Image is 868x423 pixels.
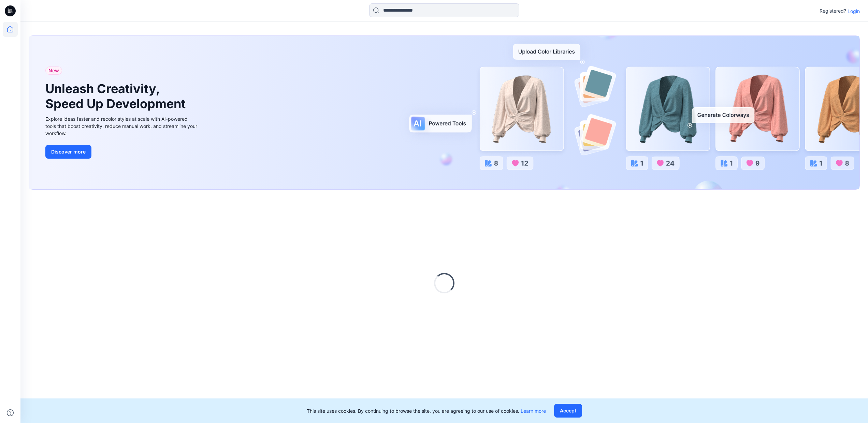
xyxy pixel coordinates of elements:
[820,7,846,15] p: Registered?
[45,115,199,137] div: Explore ideas faster and recolor styles at scale with AI-powered tools that boost creativity, red...
[521,408,546,414] a: Learn more
[848,8,860,15] p: Login
[45,145,199,159] a: Discover more
[307,407,546,414] p: This site uses cookies. By continuing to browse the site, you are agreeing to our use of cookies.
[45,82,189,111] h1: Unleash Creativity, Speed Up Development
[45,145,91,159] button: Discover more
[48,67,59,75] span: New
[554,404,582,418] button: Accept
